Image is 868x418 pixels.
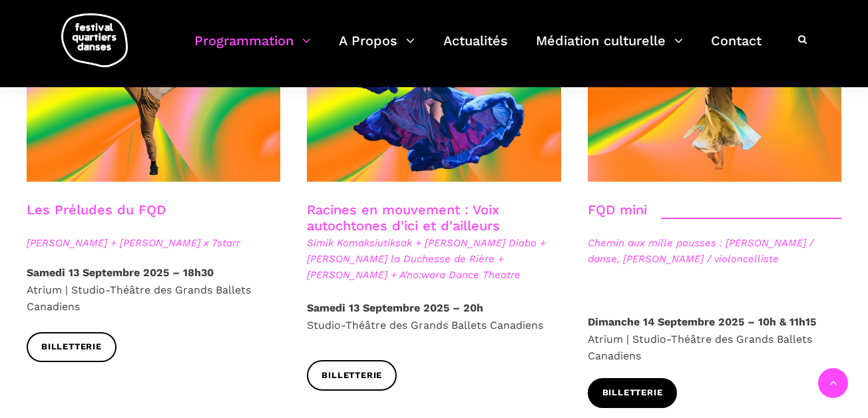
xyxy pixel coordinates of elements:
a: A Propos [339,29,415,69]
a: Actualités [443,29,508,69]
a: Programmation [194,29,311,69]
a: FQD mini [588,202,647,218]
a: Billetterie [27,332,116,362]
p: Atrium | Studio-Théâtre des Grands Ballets Canadiens [27,264,280,315]
span: Chemin aux mille pousses : [PERSON_NAME] / danse, [PERSON_NAME] / violoncelliste [588,235,841,267]
a: Les Préludes du FQD [27,202,166,218]
p: Atrium | Studio-Théâtre des Grands Ballets Canadiens [588,313,841,365]
img: logo-fqd-med [61,13,128,67]
a: Médiation culturelle [536,29,683,69]
strong: Samedi 13 Septembre 2025 – 20h [307,302,483,314]
span: Billetterie [41,340,102,354]
strong: Samedi 13 Septembre 2025 – 18h30 [27,266,214,279]
p: Studio-Théâtre des Grands Ballets Canadiens [307,300,560,333]
a: Racines en mouvement : Voix autochtones d'ici et d'ailleurs [307,202,500,234]
a: Contact [711,29,761,69]
span: [PERSON_NAME] + [PERSON_NAME] x 7starr [27,235,280,251]
span: Billetterie [322,369,382,383]
span: Simik Komaksiutiksak + [PERSON_NAME] Diabo + [PERSON_NAME] la Duchesse de Rière + [PERSON_NAME] +... [307,235,560,283]
strong: Dimanche 14 Septembre 2025 – 10h & 11h15 [588,315,816,328]
span: Billetterie [602,386,663,400]
a: Billetterie [588,378,678,408]
a: Billetterie [307,360,397,390]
